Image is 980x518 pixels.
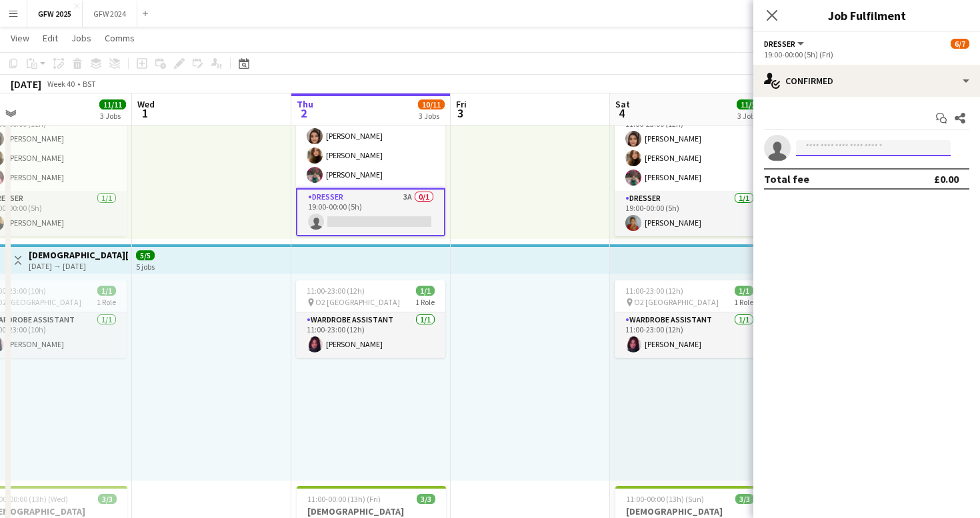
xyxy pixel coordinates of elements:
[296,39,445,236] app-job-card: Updated11:00-00:00 (13h) (Fri)6/7 O2 [GEOGRAPHIC_DATA]3 Roles11:00-19:00 (8h)[PERSON_NAME][PERSON...
[615,39,764,236] app-job-card: 11:00-00:00 (13h) (Sun)7/7 O2 [GEOGRAPHIC_DATA]3 Roles11:00-19:00 (8h)[PERSON_NAME][PERSON_NAME][...
[43,32,58,44] span: Edit
[764,39,795,49] span: Dresser
[135,105,155,121] span: 1
[44,79,77,89] span: Week 40
[419,111,444,121] div: 3 Jobs
[297,98,313,110] span: Thu
[456,98,467,110] span: Fri
[615,191,764,236] app-card-role: Dresser1/119:00-00:00 (5h)[PERSON_NAME]
[97,286,116,296] span: 1/1
[83,1,137,27] button: GFW 2024
[295,105,313,121] span: 2
[613,105,630,121] span: 4
[417,494,435,504] span: 3/3
[615,107,764,191] app-card-role: Wardrobe Assistant3/311:00-23:00 (12h)[PERSON_NAME][PERSON_NAME][PERSON_NAME]
[37,29,63,47] a: Edit
[71,32,91,44] span: Jobs
[764,39,806,49] button: Dresser
[83,79,96,89] div: BST
[615,280,764,358] app-job-card: 11:00-23:00 (12h)1/1 O2 [GEOGRAPHIC_DATA]1 RoleWardrobe Assistant1/111:00-23:00 (12h)[PERSON_NAME]
[136,260,155,272] div: 5 jobs
[418,99,445,109] span: 10/11
[307,286,365,296] span: 11:00-23:00 (12h)
[315,297,400,307] span: O2 [GEOGRAPHIC_DATA]
[454,105,467,121] span: 3
[66,29,97,47] a: Jobs
[105,32,135,44] span: Comms
[737,111,763,121] div: 3 Jobs
[735,286,753,296] span: 1/1
[98,494,117,504] span: 3/3
[136,250,155,260] span: 5/5
[753,65,980,97] div: Confirmed
[416,286,435,296] span: 1/1
[626,494,704,504] span: 11:00-00:00 (13h) (Sun)
[615,312,764,358] app-card-role: Wardrobe Assistant1/111:00-23:00 (12h)[PERSON_NAME]
[11,77,41,91] div: [DATE]
[753,7,980,24] h3: Job Fulfilment
[296,280,445,358] app-job-card: 11:00-23:00 (12h)1/1 O2 [GEOGRAPHIC_DATA]1 RoleWardrobe Assistant1/111:00-23:00 (12h)[PERSON_NAME]
[625,286,683,296] span: 11:00-23:00 (12h)
[296,312,445,358] app-card-role: Wardrobe Assistant1/111:00-23:00 (12h)[PERSON_NAME]
[5,29,35,47] a: View
[97,297,116,307] span: 1 Role
[934,172,959,186] div: £0.00
[99,29,140,47] a: Comms
[415,297,435,307] span: 1 Role
[734,297,753,307] span: 1 Role
[615,98,630,110] span: Sat
[296,188,445,236] app-card-role: Dresser3A0/119:00-00:00 (5h)
[296,104,445,188] app-card-role: Wardrobe Assistant3/311:00-23:00 (12h)[PERSON_NAME][PERSON_NAME][PERSON_NAME]
[735,494,754,504] span: 3/3
[29,249,128,261] h3: [DEMOGRAPHIC_DATA][PERSON_NAME] O2 (Late additional person)
[11,32,29,44] span: View
[737,99,763,109] span: 11/11
[100,111,125,121] div: 3 Jobs
[99,99,126,109] span: 11/11
[137,98,155,110] span: Wed
[764,172,809,186] div: Total fee
[27,1,83,27] button: GFW 2025
[307,494,381,504] span: 11:00-00:00 (13h) (Fri)
[951,39,969,49] span: 6/7
[29,261,128,271] div: [DATE] → [DATE]
[764,49,969,59] div: 19:00-00:00 (5h) (Fri)
[634,297,719,307] span: O2 [GEOGRAPHIC_DATA]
